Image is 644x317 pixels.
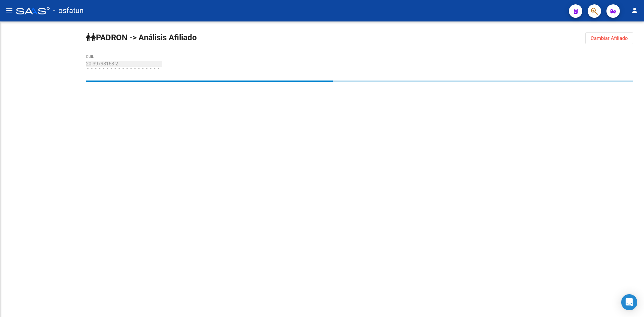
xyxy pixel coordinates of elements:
button: Cambiar Afiliado [585,32,633,44]
span: - osfatun [53,3,84,18]
span: Cambiar Afiliado [591,35,628,41]
mat-icon: person [631,6,639,14]
div: Open Intercom Messenger [621,294,637,310]
mat-icon: menu [5,6,13,14]
strong: PADRON -> Análisis Afiliado [86,33,197,42]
